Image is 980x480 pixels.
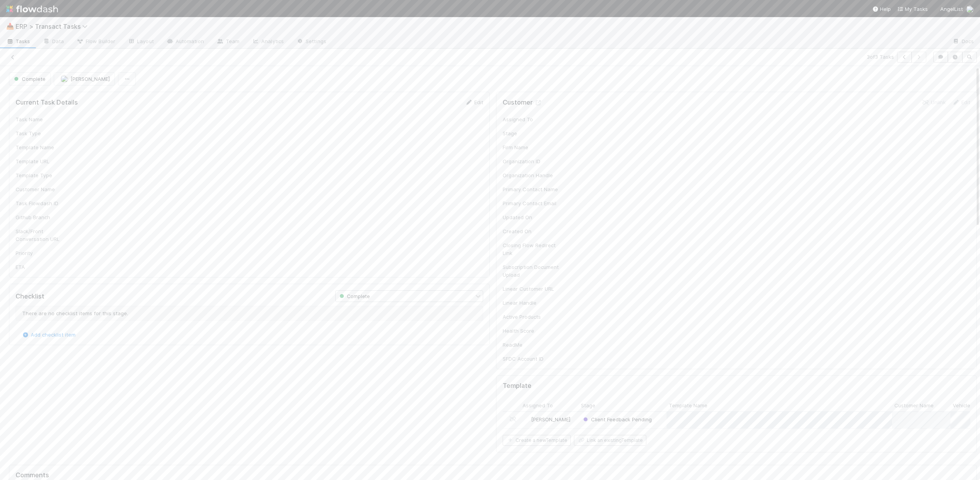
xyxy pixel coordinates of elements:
[6,23,14,30] span: 📥
[503,213,561,221] div: Updated On
[60,75,68,83] img: avatar_ef15843f-6fde-4057-917e-3fb236f438ca.png
[503,227,561,235] div: Created On
[503,285,561,293] div: Linear Customer URL
[16,213,74,221] div: Github Branch
[503,382,531,390] h5: Template
[503,355,561,363] div: SFDC Account ID
[669,401,707,409] span: Template Name
[946,36,980,48] a: Docs
[246,36,290,48] a: Analytics
[6,2,58,16] img: logo-inverted-e16ddd16eac7371096b0.svg
[16,23,91,30] span: ERP > Transact Tasks
[70,76,110,82] span: [PERSON_NAME]
[16,471,970,479] h5: Comments
[210,36,246,48] a: Team
[121,36,160,48] a: Layout
[503,435,571,446] button: Create a newTemplate
[503,263,561,279] div: Subscription Document Upload
[503,241,561,257] div: Closing Flow Redirect Link
[503,299,561,307] div: Linear Handle
[16,185,74,193] div: Customer Name
[16,306,483,321] div: There are no checklist items for this stage.
[76,37,115,45] span: Flow Builder
[894,401,934,409] span: Customer Name
[523,401,553,409] span: Assigned To
[70,36,121,48] a: Flow Builder
[503,313,561,321] div: Active Products
[503,115,561,123] div: Assigned To
[16,263,74,271] div: ETA
[16,227,74,243] div: Slack/Front Conversation URL
[16,171,74,179] div: Template Type
[503,185,561,193] div: Primary Contact Name
[338,293,370,299] span: Complete
[940,6,963,12] span: AngelList
[953,401,970,409] span: Vehicle
[897,5,928,13] a: My Tasks
[21,332,76,338] a: Add checklist item
[16,99,78,106] h5: Current Task Details
[582,416,652,422] span: Client Feedback Pending
[503,171,561,179] div: Organization Handle
[922,99,946,105] a: Unlink
[503,341,561,349] div: ReadMe
[12,76,46,82] span: Complete
[16,157,74,165] div: Template URL
[290,36,333,48] a: Settings
[503,99,542,106] h5: Customer
[465,99,483,105] a: Edit
[524,416,530,422] img: avatar_ec9c1780-91d7-48bb-898e-5f40cebd5ff8.png
[16,293,44,300] h5: Checklist
[16,199,74,207] div: Task Flowdash ID
[503,327,561,335] div: Health Score
[16,129,74,137] div: Task Type
[523,415,570,423] div: [PERSON_NAME]
[503,143,561,151] div: Firm Name
[37,36,70,48] a: Data
[952,99,970,105] a: Edit
[503,199,561,207] div: Primary Contact Email
[574,435,646,446] button: Link an existingTemplate
[16,115,74,123] div: Task Name
[54,72,115,86] button: [PERSON_NAME]
[160,36,210,48] a: Automation
[16,249,74,257] div: Priority
[6,37,30,45] span: Tasks
[531,416,570,422] span: [PERSON_NAME]
[503,157,561,165] div: Organization ID
[582,415,652,423] div: Client Feedback Pending
[9,72,51,86] button: Complete
[867,53,894,61] span: 3 of 3 Tasks
[581,401,595,409] span: Stage
[966,5,974,13] img: avatar_ef15843f-6fde-4057-917e-3fb236f438ca.png
[872,5,891,13] div: Help
[503,129,561,137] div: Stage
[897,6,928,12] span: My Tasks
[16,143,74,151] div: Template Name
